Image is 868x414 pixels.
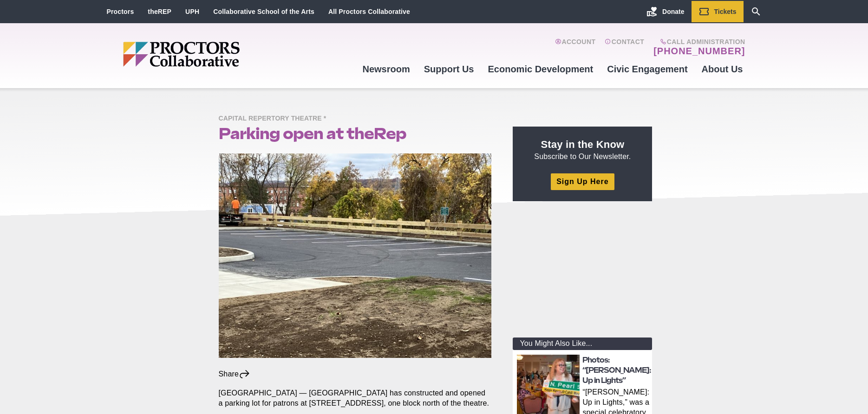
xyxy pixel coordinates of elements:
span: Call Administration [651,38,745,45]
p: Subscribe to Our Newsletter. [524,138,641,162]
strong: Stay in the Know [541,139,625,150]
a: UPH [185,8,199,15]
a: Contact [605,38,644,57]
a: Economic Development [481,57,600,82]
a: Civic Engagement [600,57,694,82]
a: Support Us [417,57,481,82]
p: [GEOGRAPHIC_DATA] — [GEOGRAPHIC_DATA] has constructed and opened a parking lot for patrons at [ST... [219,388,492,408]
span: Donate [662,8,684,15]
div: You Might Also Like... [513,338,652,350]
a: [PHONE_NUMBER] [653,45,745,57]
img: Proctors logo [123,42,311,67]
a: Photos: “[PERSON_NAME]: Up in Lights” [582,356,651,385]
a: Account [555,38,595,57]
span: Tickets [714,8,737,15]
a: Sign Up Here [551,173,614,190]
a: All Proctors Collaborative [328,8,410,15]
a: Proctors [107,8,134,15]
a: Search [744,1,769,22]
h1: Parking open at theRep [219,125,492,142]
a: Newsroom [355,57,417,82]
a: Donate [640,1,691,22]
iframe: Advertisement [513,212,652,328]
a: Collaborative School of the Arts [213,8,314,15]
a: About Us [695,57,750,82]
div: Share [219,369,251,379]
span: Capital Repertory Theatre * [219,113,331,125]
a: Capital Repertory Theatre * [219,114,331,122]
a: Tickets [692,1,744,22]
a: theREP [148,8,171,15]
